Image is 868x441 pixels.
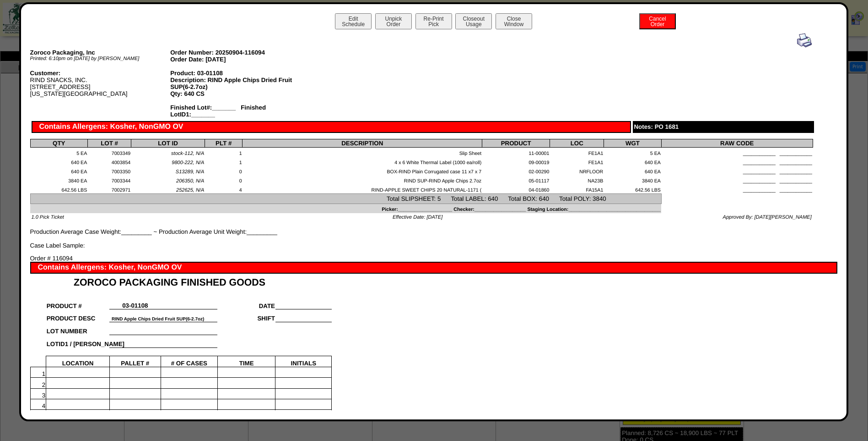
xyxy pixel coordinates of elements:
[661,166,813,175] td: ____________ ____________
[217,309,275,322] td: SHIFT
[32,215,64,220] span: 1.0 Pick Ticket
[88,166,131,175] td: 7003350
[604,166,662,175] td: 640 EA
[30,378,46,388] td: 2
[30,367,46,378] td: 1
[176,169,204,175] span: S13289, N/A
[243,175,482,184] td: RIND SUP-RIND Apple Chips 2.7oz
[30,410,46,420] td: 5
[88,175,131,184] td: 7003344
[243,166,482,175] td: BOX-RIND Plain Corrugated case 11 x7 x 7
[46,297,110,309] td: PRODUCT #
[88,148,131,157] td: 7003349
[723,215,812,220] span: Approved By: [DATE][PERSON_NAME]
[46,335,110,347] td: LOTID1 / [PERSON_NAME]
[243,139,482,148] th: DESCRIPTION
[205,184,243,193] td: 4
[176,178,204,184] span: 206350, N/A
[661,184,813,193] td: ____________ ____________
[170,56,311,63] div: Order Date: [DATE]
[604,157,662,166] td: 640 EA
[30,56,171,61] div: Printed: 6:10pm on [DATE] by [PERSON_NAME]
[30,139,88,148] th: QTY
[550,175,604,184] td: NA23B
[455,13,492,29] button: CloseoutUsage
[217,356,275,367] td: TIME
[109,297,161,309] td: 03-01108
[633,121,814,133] div: Notes: PO 1681
[30,204,661,213] td: Picker:____________________ Checker:___________________ Staging Location:________________________...
[335,13,372,29] button: EditSchedule
[112,317,204,322] font: RIND Apple Chips Dried Fruit SUP(6-2.7oz)
[604,139,662,148] th: WGT
[661,175,813,184] td: ____________ ____________
[482,148,550,157] td: 11-00001
[170,90,311,97] div: Qty: 640 CS
[639,13,676,29] button: CancelOrder
[46,322,110,335] td: LOT NUMBER
[482,175,550,184] td: 05-01117
[176,187,204,193] span: 252625, N/A
[170,77,311,90] div: Description: RIND Apple Chips Dried Fruit SUP(6-2.7oz)
[109,356,161,367] td: PALLET #
[205,139,243,148] th: PLT #
[375,13,412,29] button: UnpickOrder
[205,175,243,184] td: 0
[550,148,604,157] td: FE1A1
[131,139,205,148] th: LOT ID
[171,151,204,156] span: stock-112, N/A
[30,49,171,56] div: Zoroco Packaging, Inc
[30,175,88,184] td: 3840 EA
[170,70,311,77] div: Product: 03-01108
[661,139,813,148] th: RAW CODE
[482,166,550,175] td: 02-00290
[30,184,88,193] td: 642.56 LBS
[482,139,550,148] th: PRODUCT
[797,33,812,48] img: print.gif
[482,157,550,166] td: 09-00019
[205,166,243,175] td: 0
[496,13,532,29] button: CloseWindow
[46,356,110,367] td: LOCATION
[30,399,46,410] td: 4
[550,157,604,166] td: FE1A1
[604,184,662,193] td: 642.56 LBS
[205,157,243,166] td: 1
[88,184,131,193] td: 7002971
[661,148,813,157] td: ____________ ____________
[88,139,131,148] th: LOT #
[170,49,311,56] div: Order Number: 20250904-116094
[243,148,482,157] td: Slip Sheet
[661,157,813,166] td: ____________ ____________
[550,184,604,193] td: FA15A1
[550,139,604,148] th: LOC
[30,388,46,399] td: 3
[393,215,442,220] span: Effective Date: [DATE]
[88,157,131,166] td: 4003854
[30,157,88,166] td: 640 EA
[30,194,661,204] td: Total SLIPSHEET: 5 Total LABEL: 640 Total BOX: 640 Total POLY: 3840
[30,70,171,97] div: RIND SNACKS, INC. [STREET_ADDRESS] [US_STATE][GEOGRAPHIC_DATA]
[30,33,813,249] div: Production Average Case Weight:_________ ~ Production Average Unit Weight:_________ Case Label Sa...
[170,104,311,118] div: Finished Lot#:_______ Finished LotID1:_______
[30,262,837,274] div: Contains Allergens: Kosher, NonGMO OV
[205,148,243,157] td: 1
[243,184,482,193] td: RIND-APPLE SWEET CHIPS 20 NATURAL-1171 (
[415,13,452,29] button: Re-PrintPick
[30,148,88,157] td: 5 EA
[32,121,631,133] div: Contains Allergens: Kosher, NonGMO OV
[161,356,217,367] td: # OF CASES
[275,356,332,367] td: INITIALS
[550,166,604,175] td: NRFLOOR
[30,70,171,77] div: Customer:
[604,148,662,157] td: 5 EA
[30,166,88,175] td: 640 EA
[243,157,482,166] td: 4 x 6 White Thermal Label (1000 ea/roll)
[172,160,204,165] span: 9800-222, N/A
[495,21,533,28] a: CloseWindow
[46,274,332,288] td: ZOROCO PACKAGING FINISHED GOODS
[482,184,550,193] td: 04-01860
[46,309,110,322] td: PRODUCT DESC
[217,297,275,309] td: DATE
[604,175,662,184] td: 3840 EA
